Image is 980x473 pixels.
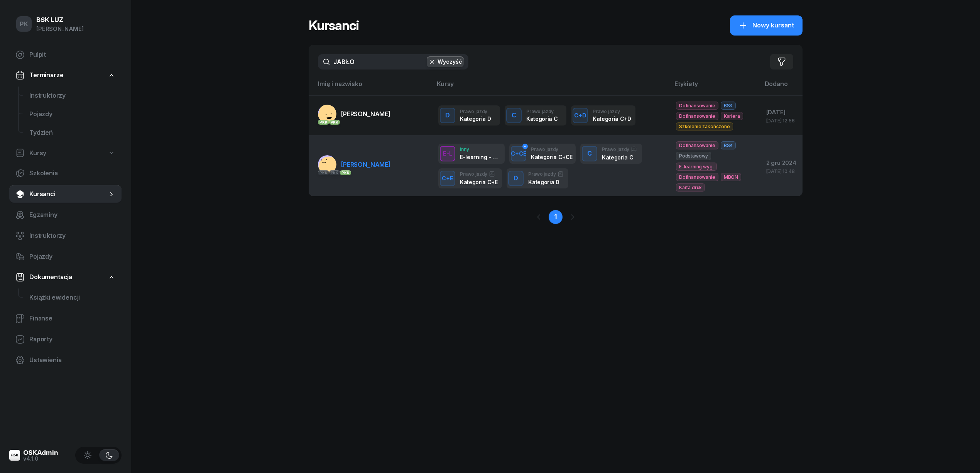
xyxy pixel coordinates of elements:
a: Pojazdy [23,105,122,124]
div: D [442,109,453,122]
th: Dodano [760,79,803,95]
a: Pojazdy [9,248,122,266]
span: Szkolenia [29,168,115,178]
div: PKK [329,120,340,125]
div: E-learning - 90 dni [460,154,500,160]
span: Tydzień [29,128,115,138]
button: C+D [573,108,588,123]
div: Prawo jazdy [602,146,637,153]
div: Prawo jazdy [460,109,491,114]
span: [PERSON_NAME] [341,110,390,118]
div: Inny [460,147,500,152]
div: C+D [571,110,590,120]
div: [DATE] 10:48 [766,169,796,174]
div: Prawo jazdy [531,147,571,152]
div: OSKAdmin [23,449,58,456]
span: Dofinansowanie [676,173,718,181]
span: Dofinansowanie [676,112,718,120]
span: Kursanci [29,189,108,199]
div: D [510,172,521,185]
span: PK [20,21,29,27]
span: Instruktorzy [29,231,115,241]
a: PKKPKKPKK[PERSON_NAME] [318,155,390,174]
button: Nowy kursant [730,15,803,36]
span: Pojazdy [29,252,115,262]
div: Kategoria D [528,179,563,185]
div: PKK [340,170,351,175]
button: D [508,171,524,186]
div: v4.1.0 [23,456,58,461]
span: Instruktorzy [29,91,115,101]
a: Szkolenia [9,164,122,183]
div: C [509,109,519,122]
a: Instruktorzy [9,227,122,245]
div: Prawo jazdy [526,109,558,114]
span: [PERSON_NAME] [341,161,390,168]
span: Pulpit [29,50,115,60]
div: PKK [318,170,329,175]
a: Finanse [9,309,122,328]
div: Prawo jazdy [528,171,563,177]
div: [DATE] 12:56 [766,118,796,123]
div: Kategoria D [460,115,491,122]
a: Książki ewidencji [23,288,122,307]
div: Kategoria C+E [460,179,497,185]
button: C+CE [511,146,526,161]
button: D [440,108,455,123]
a: Kursy [9,144,122,162]
a: PKKPKK[PERSON_NAME] [318,105,390,123]
div: [DATE] [766,107,796,117]
a: Egzaminy [9,206,122,224]
a: Tydzień [23,124,122,142]
span: Egzaminy [29,210,115,220]
button: Wyczyść [427,56,464,67]
div: C+CE [508,149,530,158]
button: C+E [440,171,455,186]
a: Instruktorzy [23,86,122,105]
span: Szkolenie zakończone [676,122,733,131]
a: Kursanci [9,185,122,203]
div: 2 gru 2024 [766,158,796,168]
input: Szukaj [318,54,468,70]
span: Kursy [29,148,46,158]
th: Kursy [432,79,670,95]
div: E-L [440,149,455,158]
span: Dofinansowanie [676,141,718,149]
button: C [506,108,522,123]
span: Raporty [29,334,115,344]
span: Podstawowy [676,152,711,160]
span: Terminarze [29,70,63,80]
span: Karta druk [676,183,705,192]
img: logo-xs@2x.png [9,450,20,461]
span: BSK [721,102,736,110]
a: Raporty [9,330,122,349]
span: Nowy kursant [752,20,794,31]
a: Dokumentacja [9,268,122,286]
button: C [582,146,597,161]
span: Finanse [29,314,115,324]
div: PKK [329,170,340,175]
span: MBON [721,173,741,181]
th: Etykiety [670,79,760,95]
div: BSK LUZ [36,17,84,23]
div: Kategoria C+D [593,115,631,122]
th: Imię i nazwisko [309,79,432,95]
div: Prawo jazdy [593,109,631,114]
div: C [584,147,595,160]
span: BSK [721,141,736,149]
div: [PERSON_NAME] [36,24,84,34]
a: Terminarze [9,66,122,84]
span: Ustawienia [29,355,115,365]
div: Kategoria C [526,115,558,122]
span: Pojazdy [29,109,115,119]
div: Kategoria C+CE [531,154,571,160]
button: E-L [440,146,455,161]
h1: Kursanci [309,19,359,32]
div: Prawo jazdy [460,171,497,177]
a: Pulpit [9,46,122,64]
a: 1 [549,210,563,224]
span: Kariera [721,112,743,120]
span: Dofinansowanie [676,102,718,110]
span: E-learning wyg. [676,163,717,171]
span: Dokumentacja [29,272,72,282]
